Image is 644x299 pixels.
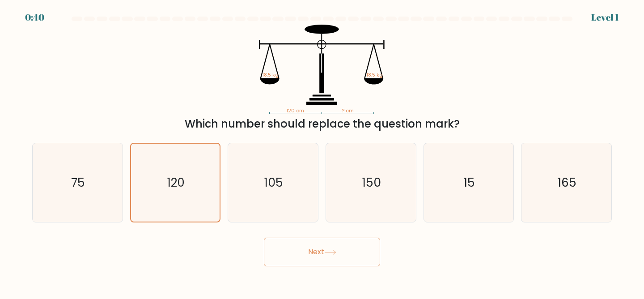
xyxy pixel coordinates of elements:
[367,71,383,78] tspan: 18.5 kg
[264,174,283,191] text: 105
[362,174,381,191] text: 150
[262,71,279,78] tspan: 18.5 kg
[591,11,619,24] div: Level 1
[72,174,85,191] text: 75
[558,174,576,191] text: 165
[464,174,475,191] text: 15
[38,116,606,132] div: Which number should replace the question mark?
[342,107,354,114] tspan: ? cm
[167,175,185,191] text: 120
[25,11,44,24] div: 0:40
[264,238,380,266] button: Next
[287,107,305,114] tspan: 120 cm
